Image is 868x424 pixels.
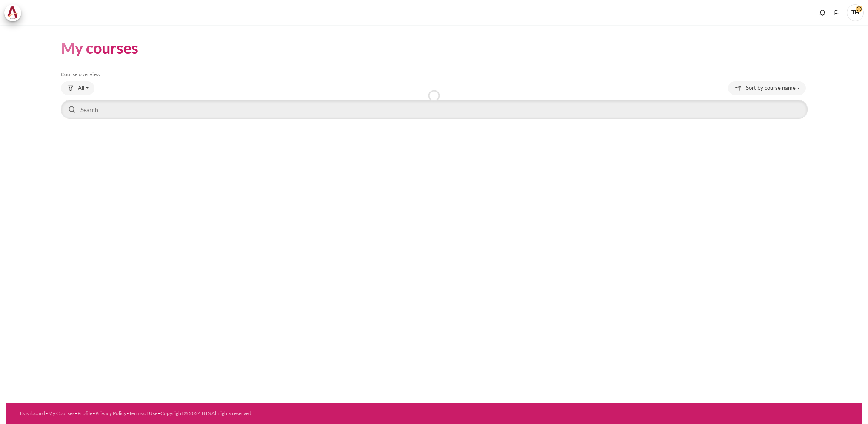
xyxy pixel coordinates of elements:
button: Languages [831,6,843,19]
a: Profile [77,410,92,416]
div: • • • • • [20,410,486,417]
span: All [78,84,84,92]
input: Search [61,100,808,119]
a: Privacy Policy [95,410,126,416]
span: TH [847,4,864,21]
span: Sort by course name [746,84,796,92]
h1: My courses [61,38,138,58]
div: Show notification window with no new notifications [816,6,829,19]
a: User menu [847,4,864,21]
a: My Courses [48,410,74,416]
a: Copyright © 2024 BTS All rights reserved [160,410,251,416]
a: Terms of Use [129,410,157,416]
a: Architeck Architeck [4,4,26,21]
button: Sorting drop-down menu [728,81,806,95]
a: Dashboard [20,410,45,416]
h5: Course overview [61,71,808,78]
button: Grouping drop-down menu [61,81,94,95]
img: Architeck [7,6,19,19]
section: Content [6,25,862,133]
div: Course overview controls [61,81,808,120]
